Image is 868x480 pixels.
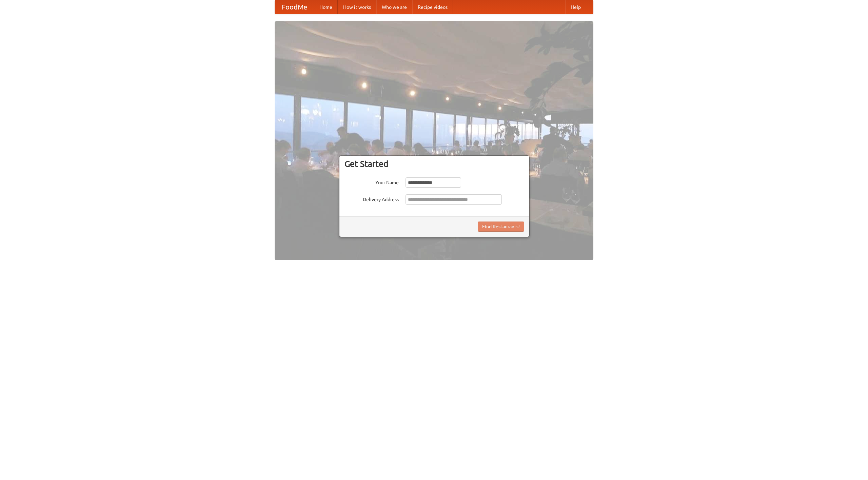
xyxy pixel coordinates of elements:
a: Recipe videos [412,0,453,14]
a: Home [314,0,338,14]
a: Who we are [376,0,412,14]
a: Help [565,0,586,14]
label: Delivery Address [344,194,399,203]
a: FoodMe [275,0,314,14]
label: Your Name [344,177,399,186]
h3: Get Started [344,159,524,169]
button: Find Restaurants! [478,222,524,232]
a: How it works [338,0,376,14]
